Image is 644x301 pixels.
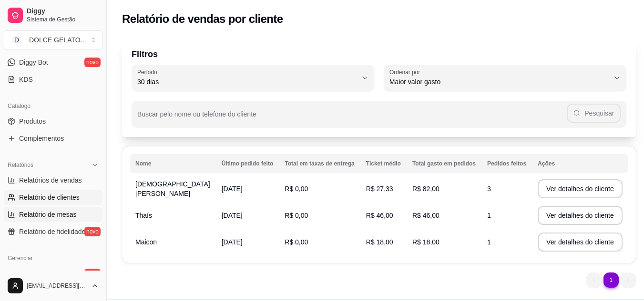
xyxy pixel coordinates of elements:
span: Maior valor gasto [389,77,609,87]
span: R$ 82,00 [412,185,440,193]
a: DiggySistema de Gestão [4,4,102,27]
span: Complementos [19,134,64,143]
span: [DEMOGRAPHIC_DATA] [PERSON_NAME] [135,180,210,197]
div: Gerenciar [4,251,102,266]
span: Relatórios [8,161,33,169]
a: Diggy Botnovo [4,55,102,70]
span: R$ 18,00 [366,238,393,246]
th: Último pedido feito [216,154,279,173]
a: Produtos [4,114,102,129]
span: R$ 0,00 [285,185,308,193]
span: Relatório de mesas [19,210,77,219]
span: [DATE] [222,212,243,219]
span: Diggy [27,7,99,16]
th: Ticket médio [360,154,407,173]
p: Filtros [132,48,626,61]
th: Nome [130,154,216,173]
span: [DATE] [222,185,243,193]
span: R$ 27,33 [366,185,393,193]
span: Thaís [135,212,152,219]
span: [EMAIL_ADDRESS][DOMAIN_NAME] [27,282,87,290]
span: 30 dias [137,77,357,87]
label: Período [137,68,160,76]
button: Período30 dias [132,65,374,91]
th: Total gasto em pedidos [407,154,481,173]
button: [EMAIL_ADDRESS][DOMAIN_NAME] [4,274,102,297]
span: 1 [487,238,491,246]
span: Diggy Bot [19,58,48,67]
button: Ver detalhes do cliente [538,206,623,225]
nav: pagination navigation [582,268,641,292]
a: Relatório de fidelidadenovo [4,224,102,239]
th: Pedidos feitos [481,154,532,173]
span: Sistema de Gestão [27,16,99,23]
a: KDS [4,72,102,87]
h2: Relatório de vendas por cliente [122,11,283,27]
th: Ações [532,154,628,173]
span: R$ 0,00 [285,238,308,246]
span: R$ 18,00 [412,238,440,246]
button: Ver detalhes do cliente [538,233,623,252]
a: Entregadoresnovo [4,266,102,281]
span: D [12,35,21,45]
span: [DATE] [222,238,243,246]
a: Relatório de clientes [4,190,102,205]
span: KDS [19,75,33,84]
span: Relatórios de vendas [19,175,82,185]
span: 3 [487,185,491,193]
span: Relatório de fidelidade [19,227,85,236]
div: Catálogo [4,98,102,114]
span: 1 [487,212,491,219]
button: Select a team [4,30,102,49]
input: Buscar pelo nome ou telefone do cliente [137,113,567,123]
label: Ordenar por [389,68,423,76]
span: R$ 46,00 [366,212,393,219]
div: DOLCE GELATO ... [29,35,86,45]
span: R$ 0,00 [285,212,308,219]
a: Relatório de mesas [4,207,102,222]
a: Complementos [4,131,102,146]
li: pagination item 1 active [603,272,619,288]
span: Relatório de clientes [19,193,80,202]
a: Relatórios de vendas [4,173,102,188]
button: Ver detalhes do cliente [538,179,623,198]
th: Total em taxas de entrega [279,154,360,173]
span: R$ 46,00 [412,212,440,219]
span: Entregadores [19,269,59,278]
button: Ordenar porMaior valor gasto [384,65,626,91]
span: Produtos [19,117,46,126]
span: Maicon [135,238,157,246]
